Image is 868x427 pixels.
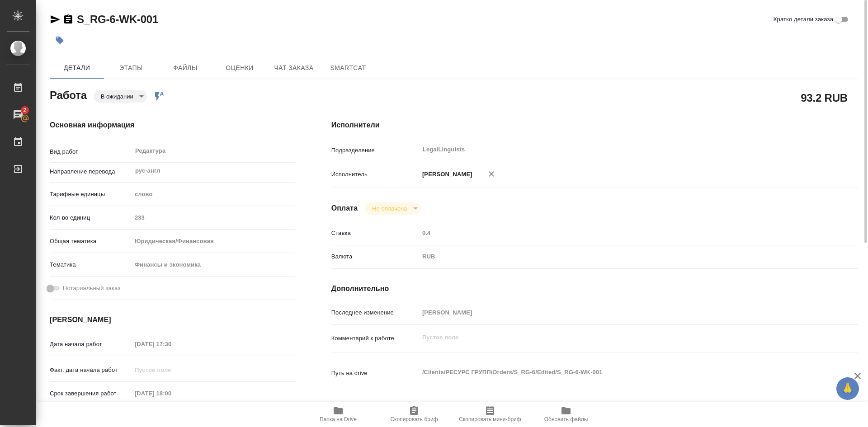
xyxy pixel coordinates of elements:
[132,387,211,400] input: Пустое поле
[419,249,814,264] div: RUB
[331,203,358,214] h4: Оплата
[77,13,158,25] a: S_RG-6-WK-001
[98,93,136,100] button: В ожидании
[419,226,814,239] input: Пустое поле
[132,257,295,272] div: Финансы и экономика
[132,211,295,224] input: Пустое поле
[50,340,132,349] p: Дата начала работ
[331,283,858,294] h4: Дополнительно
[50,260,132,269] p: Тематика
[63,14,74,25] button: Скопировать ссылку
[132,363,211,376] input: Пустое поле
[2,103,34,126] a: 2
[331,334,419,343] p: Комментарий к работе
[132,234,295,249] div: Юридическая/Финансовая
[300,402,376,427] button: Папка на Drive
[331,170,419,179] p: Исполнитель
[331,229,419,238] p: Ставка
[452,402,528,427] button: Скопировать мини-бриф
[331,369,419,378] p: Путь на drive
[801,90,848,105] h2: 93.2 RUB
[50,14,61,25] button: Скопировать ссылку для ЯМессенджера
[63,284,120,293] span: Нотариальный заказ
[50,314,295,325] h4: [PERSON_NAME]
[774,15,833,24] span: Кратко детали заказа
[481,164,501,184] button: Удалить исполнителя
[50,389,132,398] p: Срок завершения работ
[840,379,855,398] span: 🙏
[331,146,419,155] p: Подразделение
[419,306,814,319] input: Пустое поле
[18,106,32,115] span: 2
[94,90,147,103] div: В ожидании
[459,416,521,422] span: Скопировать мини-бриф
[390,416,438,422] span: Скопировать бриф
[320,416,357,422] span: Папка на Drive
[55,62,99,74] span: Детали
[528,402,604,427] button: Обновить файлы
[365,202,420,215] div: В ожидании
[50,190,132,199] p: Тарифные единицы
[272,62,316,74] span: Чат заказа
[109,62,153,74] span: Этапы
[836,377,859,400] button: 🙏
[331,120,858,131] h4: Исполнители
[50,147,132,156] p: Вид работ
[218,62,261,74] span: Оценки
[331,252,419,261] p: Валюта
[544,416,588,422] span: Обновить файлы
[50,86,87,103] h2: Работа
[50,213,132,222] p: Кол-во единиц
[50,237,132,246] p: Общая тематика
[376,402,452,427] button: Скопировать бриф
[132,338,211,351] input: Пустое поле
[326,62,370,74] span: SmartCat
[50,167,132,176] p: Направление перевода
[50,30,70,50] button: Добавить тэг
[50,120,295,131] h4: Основная информация
[369,205,410,212] button: Не оплачена
[164,62,207,74] span: Файлы
[419,365,814,380] textarea: /Clients/РЕСУРС ГРУПП/Orders/S_RG-6/Edited/S_RG-6-WK-001
[132,187,295,202] div: слово
[331,308,419,317] p: Последнее изменение
[419,170,472,179] p: [PERSON_NAME]
[50,366,132,375] p: Факт. дата начала работ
